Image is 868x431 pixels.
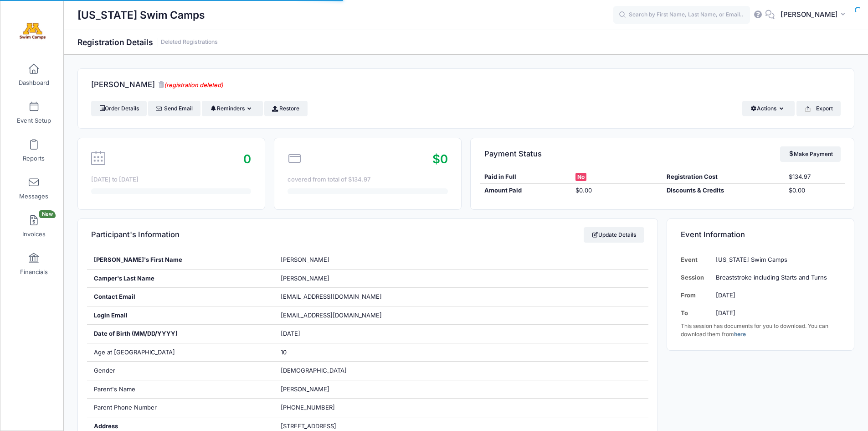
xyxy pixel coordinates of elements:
[784,186,845,195] div: $0.00
[77,37,218,47] h1: Registration Details
[148,101,200,116] a: Send Email
[281,256,329,263] span: [PERSON_NAME]
[202,101,262,116] button: Reminders
[87,399,274,417] div: Parent Phone Number
[281,330,300,337] span: [DATE]
[77,5,205,26] h1: [US_STATE] Swim Camps
[15,14,50,48] img: Minnesota Swim Camps
[663,186,784,195] div: Discounts & Credits
[20,268,48,276] span: Financials
[681,322,841,338] div: This session has documents for you to download. You can download them from
[91,222,180,248] h4: Participant's Information
[87,380,274,399] div: Parent's Name
[781,10,838,20] span: [PERSON_NAME]
[281,385,329,393] span: [PERSON_NAME]
[480,172,571,182] div: Paid in Full
[780,146,841,162] a: Make Payment
[681,286,712,304] td: From
[742,101,795,116] button: Actions
[432,152,448,166] span: $0
[681,251,712,269] td: Event
[158,81,223,89] small: (registration deleted)
[613,6,750,24] input: Search by First Name, Last Name, or Email...
[281,311,395,320] span: [EMAIL_ADDRESS][DOMAIN_NAME]
[571,186,662,195] div: $0.00
[711,251,840,269] td: [US_STATE] Swim Camps
[775,5,854,26] button: [PERSON_NAME]
[243,152,251,166] span: 0
[87,325,274,343] div: Date of Birth (MM/DD/YYYY)
[23,155,45,162] span: Reports
[264,101,308,116] a: Restore
[734,331,746,338] a: here
[711,304,840,322] td: [DATE]
[281,404,335,411] span: [PHONE_NUMBER]
[87,251,274,269] div: [PERSON_NAME]'s First Name
[480,186,571,195] div: Amount Paid
[87,362,274,380] div: Gender
[681,304,712,322] td: To
[12,135,56,166] a: Reports
[91,72,223,98] h4: [PERSON_NAME]
[584,227,644,243] a: Update Details
[711,269,840,286] td: Breaststroke including Starts and Turns
[681,222,745,248] h4: Event Information
[87,288,274,306] div: Contact Email
[12,248,56,280] a: Financials
[12,97,56,129] a: Event Setup
[711,286,840,304] td: [DATE]
[575,173,586,181] span: No
[91,175,251,184] div: [DATE] to [DATE]
[281,422,336,430] span: [STREET_ADDRESS]
[19,192,48,200] span: Messages
[12,59,56,91] a: Dashboard
[22,230,46,238] span: Invoices
[0,10,64,53] a: Minnesota Swim Camps
[484,141,542,167] h4: Payment Status
[796,101,841,116] button: Export
[19,79,49,87] span: Dashboard
[288,175,447,184] div: covered from total of $134.97
[12,210,56,242] a: InvoicesNew
[161,39,218,46] a: Deleted Registrations
[17,117,51,125] span: Event Setup
[87,343,274,362] div: Age at [GEOGRAPHIC_DATA]
[663,172,784,182] div: Registration Cost
[281,275,329,282] span: [PERSON_NAME]
[91,101,147,116] a: Order Details
[12,172,56,204] a: Messages
[87,306,274,325] div: Login Email
[281,367,347,374] span: [DEMOGRAPHIC_DATA]
[681,269,712,286] td: Session
[87,270,274,288] div: Camper's Last Name
[281,293,382,300] span: [EMAIL_ADDRESS][DOMAIN_NAME]
[784,172,845,182] div: $134.97
[281,348,287,356] span: 10
[39,210,56,218] span: New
